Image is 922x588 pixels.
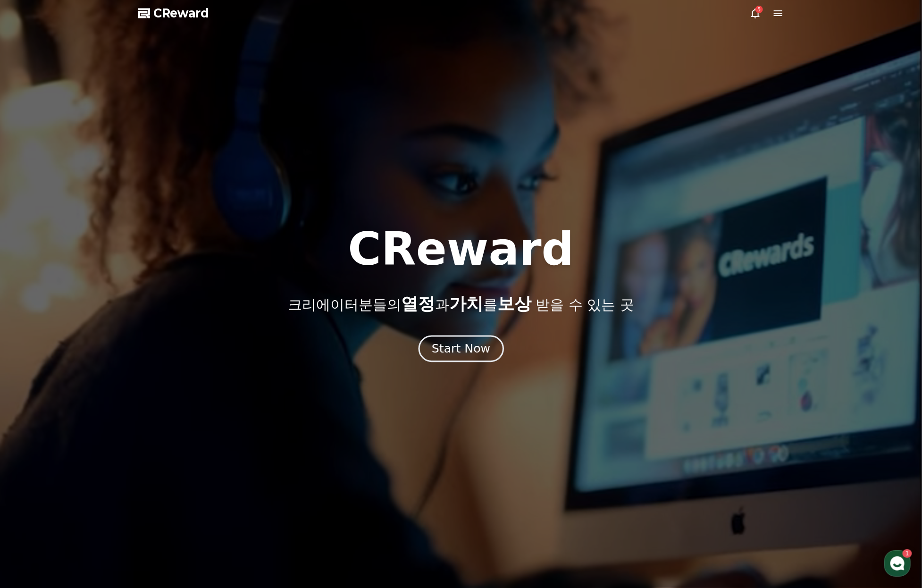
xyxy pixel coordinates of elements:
span: 보상 [497,294,531,313]
button: Start Now [418,336,503,362]
h1: CReward [348,227,574,272]
a: 홈 [3,299,62,323]
a: 설정 [122,299,181,323]
span: 가치 [449,294,483,313]
p: 크리에이터분들의 과 를 받을 수 있는 곳 [288,294,634,313]
span: 설정 [146,313,157,321]
a: CReward [138,6,209,21]
span: 1 [96,299,99,306]
a: 1대화 [62,299,122,323]
span: CReward [153,6,209,21]
span: 대화 [86,314,98,321]
a: 5 [750,8,761,19]
div: Start Now [432,341,490,357]
span: 열정 [401,294,435,313]
span: 홈 [30,313,35,321]
a: Start Now [420,345,502,354]
div: 5 [755,6,763,13]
